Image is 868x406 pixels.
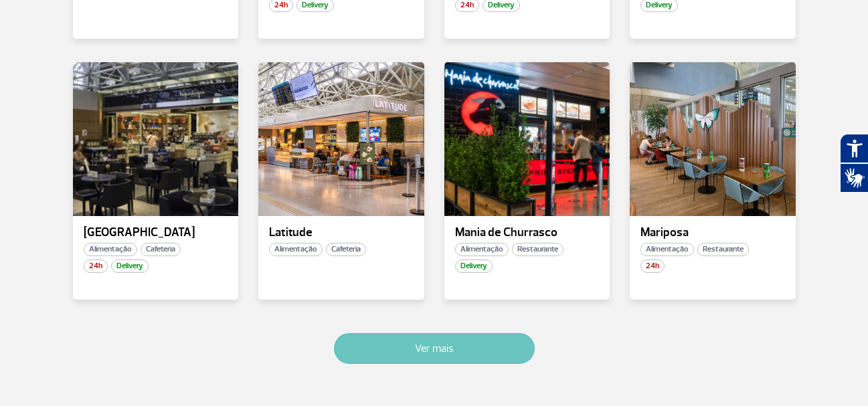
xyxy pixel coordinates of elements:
[84,260,108,273] span: 24h
[141,243,181,256] span: Cafeteria
[111,260,149,273] span: Delivery
[334,333,535,364] button: Ver mais
[269,226,414,239] p: Latitude
[640,243,694,256] span: Alimentação
[640,226,785,239] p: Mariposa
[840,163,868,193] button: Abrir tradutor de língua de sinais.
[455,260,493,273] span: Delivery
[455,243,509,256] span: Alimentação
[84,226,228,239] p: [GEOGRAPHIC_DATA]
[512,243,563,256] span: Restaurante
[840,134,868,193] div: Plugin de acessibilidade da Hand Talk.
[697,243,749,256] span: Restaurante
[326,243,366,256] span: Cafeteria
[640,260,665,273] span: 24h
[84,243,137,256] span: Alimentação
[269,243,323,256] span: Alimentação
[840,134,868,163] button: Abrir recursos assistivos.
[455,226,600,239] p: Mania de Churrasco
